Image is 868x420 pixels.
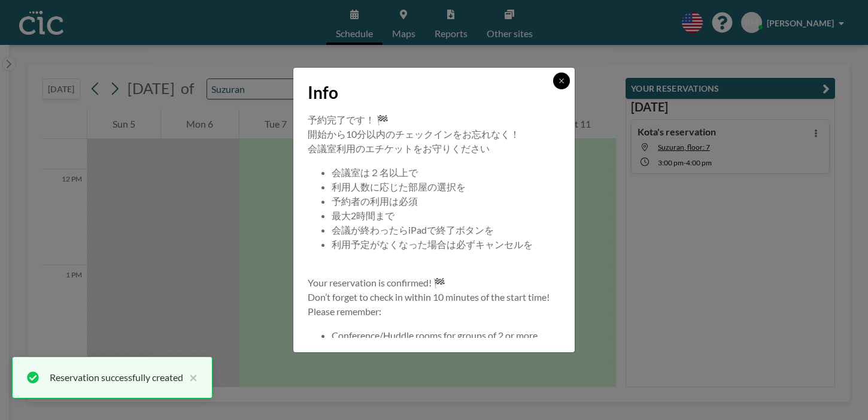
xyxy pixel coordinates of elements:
span: Please remember: [308,306,381,317]
span: Your reservation is confirmed! 🏁 [308,277,445,288]
span: Conference/Huddle rooms for groups of 2 or more [332,330,538,341]
span: 会議が終わったらiPadで終了ボタンを [332,224,494,235]
span: 予約完了です！ 🏁 [308,114,389,125]
button: close [183,370,198,385]
span: 会議室利用のエチケットをお守りください [308,143,490,154]
span: 予約者の利用は必須 [332,195,418,207]
span: 利用予定がなくなった場合は必ずキャンセルを [332,238,533,250]
span: 利用人数に応じた部屋の選択を [332,181,466,192]
span: 会議室は２名以上で [332,167,418,178]
div: Reservation successfully created [50,370,183,385]
span: 最大2時間まで [332,210,394,221]
span: Info [308,82,338,103]
span: Don’t forget to check in within 10 minutes of the start time! [308,291,550,303]
span: 開始から10分以内のチェックインをお忘れなく！ [308,128,520,140]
